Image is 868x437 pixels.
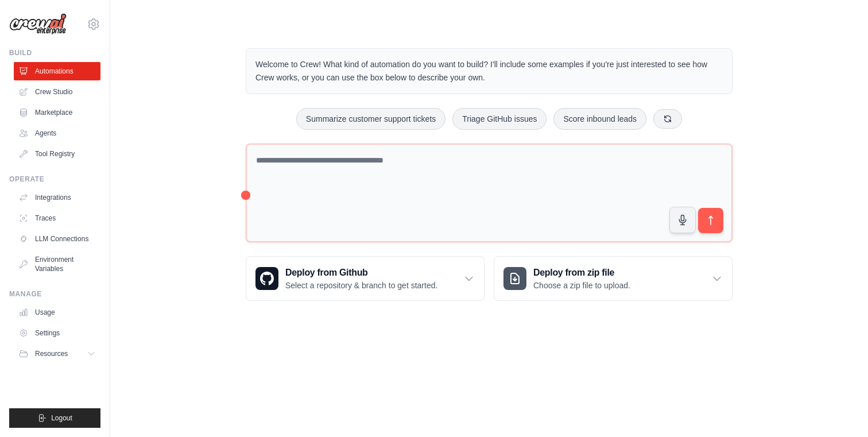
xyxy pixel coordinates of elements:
[452,108,547,130] button: Triage GitHub issues
[9,48,100,57] div: Build
[14,303,100,322] a: Usage
[51,413,72,423] span: Logout
[14,145,100,163] a: Tool Registry
[14,230,100,248] a: LLM Connections
[14,83,100,101] a: Crew Studio
[14,324,100,342] a: Settings
[14,209,100,227] a: Traces
[9,13,67,35] img: Logo
[14,62,100,80] a: Automations
[285,280,437,291] p: Select a repository & branch to get started.
[14,124,100,142] a: Agents
[9,289,100,299] div: Manage
[35,349,68,358] span: Resources
[296,108,445,130] button: Summarize customer support tickets
[9,175,100,184] div: Operate
[14,345,100,363] button: Resources
[285,266,437,280] h3: Deploy from Github
[14,103,100,122] a: Marketplace
[553,108,646,130] button: Score inbound leads
[9,408,100,428] button: Logout
[533,280,630,291] p: Choose a zip file to upload.
[533,266,630,280] h3: Deploy from zip file
[14,188,100,207] a: Integrations
[14,250,100,278] a: Environment Variables
[255,58,723,84] p: Welcome to Crew! What kind of automation do you want to build? I'll include some examples if you'...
